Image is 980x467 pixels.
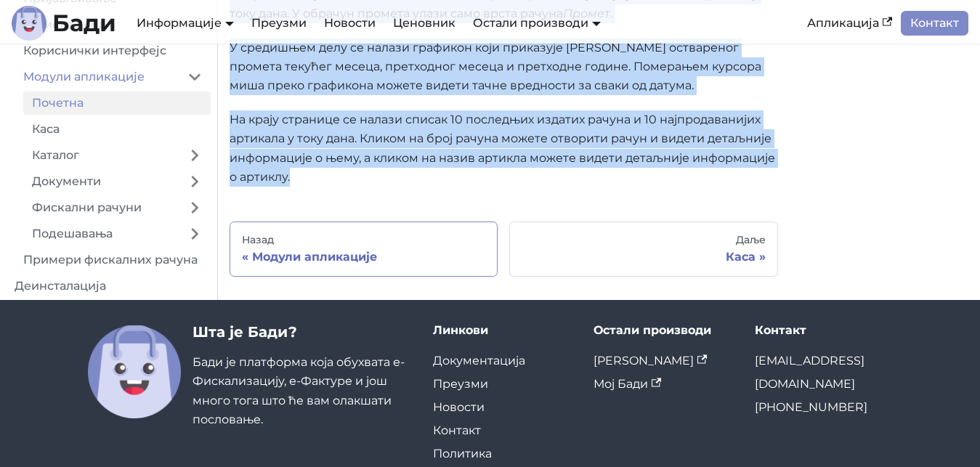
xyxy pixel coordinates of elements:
[473,16,601,30] a: Остали производи
[193,323,410,341] h3: Шта је Бади?
[15,248,211,272] a: Примери фискалних рачуна
[23,222,179,245] a: Подешавања
[594,354,707,367] a: [PERSON_NAME]
[52,12,116,35] b: Бади
[755,354,864,391] a: [EMAIL_ADDRESS][DOMAIN_NAME]
[755,400,867,414] a: [PHONE_NUMBER]
[230,222,498,277] a: НазадМодули апликације
[522,234,765,247] div: Даље
[242,234,485,247] div: Назад
[179,144,211,167] button: Expand sidebar category 'Каталог'
[15,65,179,89] a: Модули апликације
[798,11,901,36] a: Апликација
[594,377,661,391] a: Мој Бади
[901,11,968,36] a: Контакт
[230,38,778,96] p: У средишњем делу се налази графикон који приказује [PERSON_NAME] оствареног промета текућег месец...
[315,11,384,36] a: Новости
[23,144,179,167] a: Каталог
[230,110,778,187] p: На крају странице се налази списак 10 последњих издатих рачуна и 10 најпродаванијих артикала у то...
[594,323,732,338] div: Остали производи
[23,92,211,115] a: Почетна
[6,275,211,298] a: Деинсталација
[179,65,211,89] button: Collapse sidebar category 'Модули апликације'
[242,250,485,264] div: Модули апликације
[384,11,464,36] a: Ценовник
[522,250,765,264] div: Каса
[179,196,211,219] button: Expand sidebar category 'Фискални рачуни'
[433,354,525,367] a: Документација
[755,323,893,338] div: Контакт
[179,170,211,193] button: Expand sidebar category 'Документи'
[509,222,777,277] a: ДаљеКаса
[88,325,181,418] img: Бади
[230,222,778,277] nav: странице докумената
[12,6,116,41] a: ЛогоБади
[23,118,211,141] a: Каса
[23,196,179,219] a: Фискални рачуни
[433,423,481,437] a: Контакт
[12,6,46,41] img: Лого
[15,39,211,62] a: Кориснички интерфејс
[433,377,488,391] a: Преузми
[137,16,234,30] a: Информације
[179,222,211,245] button: Expand sidebar category 'Подешавања'
[243,11,315,36] a: Преузми
[193,323,410,430] div: Бади је платформа која обухвата е-Фискализацију, е-Фактуре и још много тога што ће вам олакшати п...
[23,170,179,193] a: Документи
[433,400,485,414] a: Новости
[433,323,571,338] div: Линкови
